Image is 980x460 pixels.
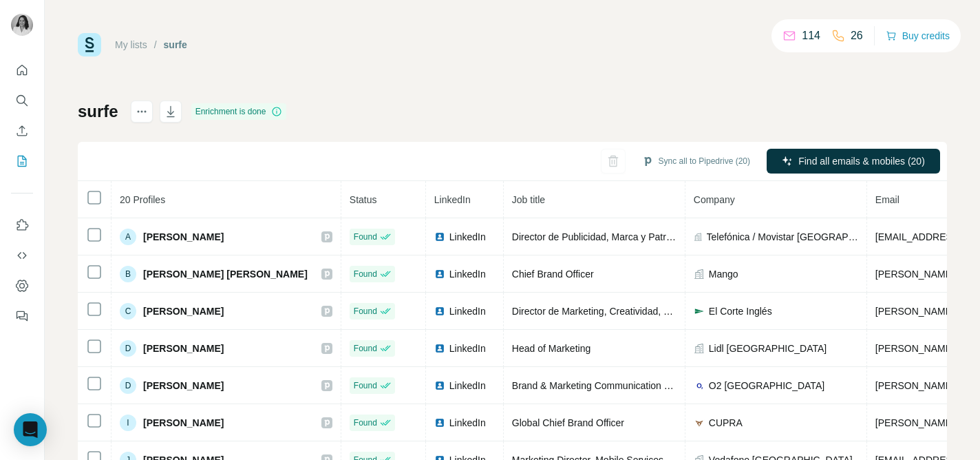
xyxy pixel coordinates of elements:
[449,342,486,355] span: LinkedIn
[434,417,445,428] img: LinkedIn logo
[164,38,187,52] div: surfe
[11,88,33,113] button: Search
[709,342,827,355] span: Lidl [GEOGRAPHIC_DATA]
[11,243,33,268] button: Use Surfe API
[354,268,377,280] span: Found
[11,58,33,83] button: Quick start
[512,306,749,317] span: Director de Marketing, Creatividad, Producción y Marca
[886,26,950,45] button: Buy credits
[350,194,377,205] span: Status
[143,304,224,318] span: [PERSON_NAME]
[707,230,858,244] span: Telefónica / Movistar [GEOGRAPHIC_DATA]
[512,343,590,354] span: Head of Marketing
[120,415,136,431] div: I
[354,305,377,317] span: Found
[120,340,136,357] div: D
[632,151,760,171] button: Sync all to Pipedrive (20)
[354,231,377,243] span: Found
[434,231,445,242] img: LinkedIn logo
[434,269,445,280] img: LinkedIn logo
[143,342,224,355] span: [PERSON_NAME]
[143,379,224,393] span: [PERSON_NAME]
[449,379,486,393] span: LinkedIn
[709,379,824,393] span: O2 [GEOGRAPHIC_DATA]
[434,194,471,205] span: LinkedIn
[11,118,33,143] button: Enrich CSV
[191,103,287,120] div: Enrichment is done
[512,231,696,242] span: Director de Publicidad, Marca y Patrocinios
[11,273,33,298] button: Dashboard
[120,303,136,320] div: C
[143,230,224,244] span: [PERSON_NAME]
[449,267,486,281] span: LinkedIn
[120,377,136,394] div: D
[115,39,147,50] a: My lists
[512,417,624,428] span: Global Chief Brand Officer
[434,306,445,317] img: LinkedIn logo
[78,101,118,123] h1: surfe
[449,416,486,430] span: LinkedIn
[11,14,33,36] img: Avatar
[434,343,445,354] img: LinkedIn logo
[14,413,47,446] div: Open Intercom Messenger
[434,380,445,391] img: LinkedIn logo
[354,342,377,355] span: Found
[449,230,486,244] span: LinkedIn
[131,101,153,123] button: actions
[11,213,33,238] button: Use Surfe on LinkedIn
[851,28,863,44] p: 26
[512,380,698,391] span: Brand & Marketing Communication Director
[694,194,735,205] span: Company
[11,149,33,174] button: My lists
[709,304,772,318] span: El Corte Inglés
[354,417,377,429] span: Found
[154,38,157,52] li: /
[512,269,594,280] span: Chief Brand Officer
[143,416,224,430] span: [PERSON_NAME]
[694,380,705,391] img: company-logo
[694,306,705,317] img: company-logo
[120,266,136,282] div: B
[875,194,899,205] span: Email
[120,229,136,245] div: A
[449,304,486,318] span: LinkedIn
[11,304,33,328] button: Feedback
[78,33,101,56] img: Surfe Logo
[120,194,165,205] span: 20 Profiles
[512,194,545,205] span: Job title
[143,267,308,281] span: [PERSON_NAME] [PERSON_NAME]
[709,267,738,281] span: Mango
[709,416,743,430] span: CUPRA
[798,154,925,168] span: Find all emails & mobiles (20)
[802,28,820,44] p: 114
[694,417,705,428] img: company-logo
[767,149,940,174] button: Find all emails & mobiles (20)
[354,379,377,392] span: Found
